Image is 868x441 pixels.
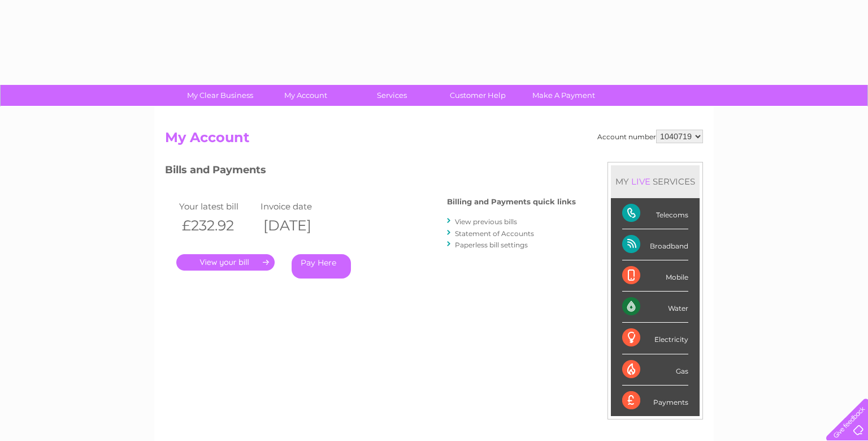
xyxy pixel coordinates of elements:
[622,198,688,229] div: Telecoms
[622,386,688,416] div: Payments
[165,130,703,151] h2: My Account
[622,354,688,386] div: Gas
[431,85,524,106] a: Customer Help
[176,199,258,214] td: Your latest bill
[622,292,688,323] div: Water
[455,241,528,249] a: Paperless bill settings
[597,130,703,143] div: Account number
[455,217,517,226] a: View previous bills
[165,162,576,182] h3: Bills and Payments
[176,214,258,237] th: £232.92
[611,165,700,198] div: MY SERVICES
[447,198,576,206] h4: Billing and Payments quick links
[259,85,353,106] a: My Account
[622,229,688,260] div: Broadband
[292,254,351,279] a: Pay Here
[345,85,439,106] a: Services
[629,176,653,187] div: LIVE
[622,323,688,354] div: Electricity
[173,85,267,106] a: My Clear Business
[176,254,275,271] a: .
[455,229,534,238] a: Statement of Accounts
[622,260,688,292] div: Mobile
[517,85,610,106] a: Make A Payment
[258,199,339,214] td: Invoice date
[258,214,339,237] th: [DATE]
